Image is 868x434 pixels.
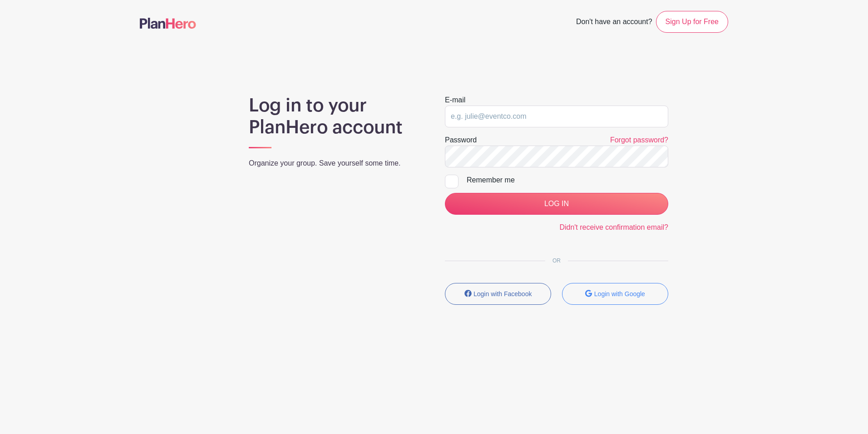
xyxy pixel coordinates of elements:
a: Didn't receive confirmation email? [559,223,668,231]
small: Login with Facebook [473,290,532,298]
small: Login with Google [594,290,645,298]
span: OR [545,257,568,264]
h1: Log in to your PlanHero account [249,95,423,138]
button: Login with Facebook [445,283,551,305]
div: Remember me [467,175,668,186]
img: logo-507f7623f17ff9eddc593b1ce0a138ce2505c220e1c5a4e2b4648c50719b7d32.svg [140,18,196,29]
label: E-mail [445,95,465,106]
p: Organize your group. Save yourself some time. [249,158,423,169]
input: e.g. julie@eventco.com [445,106,668,127]
a: Forgot password? [610,136,668,144]
button: Login with Google [562,283,668,305]
input: LOG IN [445,193,668,215]
span: Don't have an account? [576,13,652,33]
label: Password [445,135,477,146]
a: Sign Up for Free [656,11,728,33]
